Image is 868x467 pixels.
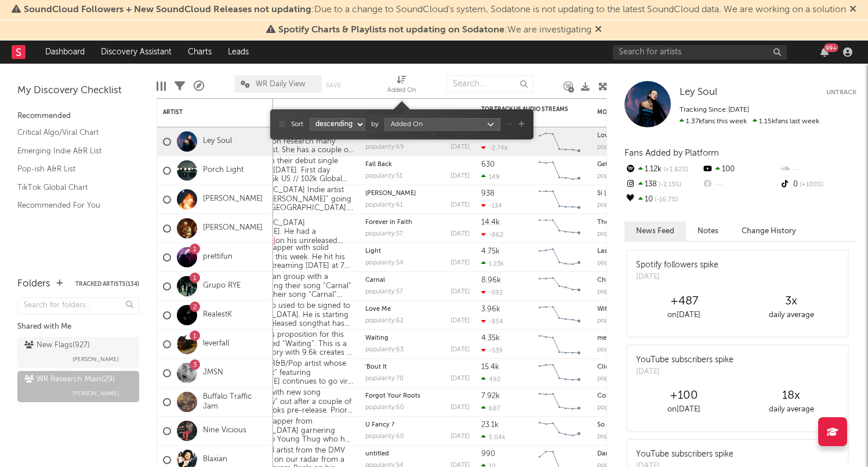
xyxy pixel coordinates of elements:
a: Buffalo Traffic Jam [203,392,267,412]
span: : Due to a change to SoundCloud's system, Sodatone is not updating to the latest SoundCloud data.... [24,5,846,14]
span: Dismiss [595,25,602,35]
div: daily average [738,403,845,417]
input: Search for folders... [17,297,139,314]
div: +100 [630,389,738,403]
a: Blaxian [203,455,227,465]
a: Dashboard [37,41,93,64]
div: Top Track US Audio Streams Daily Growth [481,106,568,120]
a: With You [597,306,624,312]
span: This is a singles proposition for this Indie song called “Waiting”. This is a passive UGC story w... [220,331,352,374]
a: New Flags(927)[PERSON_NAME] [17,337,139,368]
div: popularity: 57 [365,231,403,237]
div: YouTube subscribers spike [636,448,733,461]
div: popularity: 69 [365,144,404,150]
div: Click Bait - Remix [597,364,702,370]
div: [DATE] [451,260,470,266]
a: Critical Algo/Viral Chart [17,126,128,139]
a: Love Me [365,306,391,312]
div: popularity: 54 [365,260,404,266]
div: 10 [624,192,702,207]
a: Love, Bomb [597,133,633,139]
span: unreleased song [220,302,352,364]
a: Light [365,248,381,255]
span: Dismiss [849,5,856,14]
span: Country artist with new song “Strangers Now” out after a couple of mid-sized TikToks pre-release.... [220,389,353,451]
a: leverfall [203,339,229,349]
div: popularity: 61 [365,202,403,208]
a: Forgot Your Roots [365,393,420,399]
a: Fall Back [365,161,392,168]
div: by [279,115,525,134]
div: +487 [630,295,738,308]
div: [DATE] [451,433,470,440]
svg: Chart title [533,156,586,185]
span: [PERSON_NAME] [72,387,119,400]
div: -- [702,177,779,192]
div: Top Track #1 [365,109,452,116]
span: : We are investigating [278,25,591,35]
a: RealestK [203,310,232,320]
div: [DATE] [451,202,470,208]
div: Fall Back [365,161,470,168]
div: 990 [481,450,495,458]
button: Tracked Artists(134) [75,281,139,287]
div: With You [597,306,702,312]
input: Search... [446,75,533,93]
span: -2.13 % [657,182,681,188]
div: 18 x [738,389,845,403]
svg: Chart title [533,214,586,243]
div: popularity: 49 [597,144,636,150]
span: Ley Soul [680,87,717,97]
div: [DATE] [636,271,718,283]
div: Shared with Me [17,320,139,334]
div: 23.1k [481,421,499,429]
div: -134 [481,202,502,209]
div: 149 [481,173,500,181]
div: popularity: 70 [365,376,404,382]
div: My Discovery Checklist [17,84,139,98]
a: Charts [180,41,220,64]
button: 99+ [820,47,829,57]
div: 1.23k [481,260,504,267]
div: -539 [481,347,503,354]
div: popularity: 57 [597,405,635,411]
button: Notes [686,222,730,241]
div: popularity: 44 [597,289,636,295]
svg: Chart title [533,272,586,301]
div: popularity: 60 [365,405,404,411]
div: popularity: 63 [365,347,404,353]
div: 492 [481,376,500,383]
a: U Fancy ? [365,422,394,428]
div: Love Me [365,306,470,312]
span: [DEMOGRAPHIC_DATA] Indie artist with a song “[PERSON_NAME]” going viral ex-US in [GEOGRAPHIC_DATA... [220,186,353,221]
div: Light [365,248,470,255]
a: untitled [365,451,389,457]
div: Edit Columns [157,69,166,103]
div: YouTube subscribers spike [636,354,733,366]
div: Forgot Your Roots [365,393,470,399]
a: Ley Soul [680,87,717,98]
div: [DATE] [451,376,470,382]
div: Added On [387,84,416,98]
a: Pop-ish A&R List [17,163,128,175]
div: 4.75k [481,248,500,255]
div: -854 [481,318,503,325]
a: Dance With You [597,451,645,457]
svg: Chart title [533,388,586,417]
div: [DATE] [451,318,470,324]
span: R&B singer who used to be signed to [GEOGRAPHIC_DATA]. He is starting to tease an [220,302,350,328]
div: -2.74k [481,144,508,152]
a: Recommended For You [17,199,128,212]
a: prettifun [203,252,233,262]
a: Carnal [365,277,385,284]
span: Tracking Since: [DATE] [680,106,749,113]
svg: Chart title [533,127,586,156]
div: popularity: 51 [597,202,634,208]
div: 0 [779,177,856,192]
div: -862 [481,231,503,238]
div: The Gospel Of Thunder [597,219,702,226]
span: Regional Mexican group with a viral [220,273,328,290]
div: popularity: 51 [597,260,634,266]
div: 7.92k [481,392,500,400]
div: Added On [387,69,416,103]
